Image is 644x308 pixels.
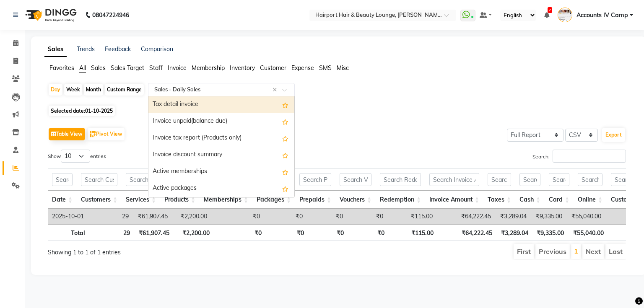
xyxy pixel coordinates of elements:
ng-dropdown-panel: Options list [148,96,295,197]
button: Export [602,128,625,142]
span: Add this report to Favorites List [282,116,288,127]
th: ₹0 [266,224,308,241]
input: Search Customers [81,173,117,186]
th: 29 [89,224,134,241]
th: ₹115.00 [389,224,438,241]
th: Vouchers: activate to sort column ascending [335,191,376,209]
input: Search Taxes [488,173,511,186]
span: Add this report to Favorites List [282,100,288,110]
input: Search Vouchers [340,173,371,186]
span: Invoice [168,64,187,72]
input: Search Prepaids [299,173,331,186]
input: Search: [553,150,626,163]
button: Pivot View [88,128,125,140]
div: Month [84,84,103,96]
a: 1 [574,247,578,255]
a: 2 [544,11,549,19]
th: ₹55,040.00 [568,224,608,241]
input: Search Redemption [380,173,421,186]
th: Cash: activate to sort column ascending [515,191,545,209]
span: Membership [192,64,225,72]
span: Sales Target [111,64,144,72]
div: Invoice tax report (Products only) [148,130,294,147]
td: ₹115.00 [387,209,437,224]
th: Services: activate to sort column ascending [122,191,160,209]
th: Date: activate to sort column ascending [48,191,77,209]
div: Day [49,84,62,96]
div: Active packages [148,180,294,197]
div: Custom Range [105,84,144,96]
th: Card: activate to sort column ascending [545,191,574,209]
span: Add this report to Favorites List [282,150,288,160]
span: Clear all [273,85,280,94]
th: ₹2,200.00 [174,224,213,241]
th: ₹61,907.45 [134,224,174,241]
img: Accounts IV Camp [558,8,572,22]
th: Taxes: activate to sort column ascending [483,191,515,209]
div: Tax detail invoice [148,96,294,113]
label: Search: [532,150,626,163]
div: Showing 1 to 1 of 1 entries [48,243,281,257]
span: SMS [319,64,332,72]
span: Expense [291,64,314,72]
th: Prepaids: activate to sort column ascending [295,191,335,209]
td: ₹2,200.00 [172,209,211,224]
td: ₹0 [307,209,347,224]
th: Memberships: activate to sort column ascending [200,191,252,209]
input: Search Online [578,173,602,186]
th: Custom: activate to sort column ascending [607,191,643,209]
span: Inventory [230,64,255,72]
img: logo [21,3,79,27]
th: Packages: activate to sort column ascending [252,191,295,209]
span: 01-10-2025 [85,108,113,114]
input: Search Custom [611,173,639,186]
td: 29 [88,209,133,224]
img: pivot.png [90,131,96,137]
th: ₹0 [308,224,348,241]
span: 2 [548,7,552,13]
a: Comparison [141,45,173,53]
span: Add this report to Favorites List [282,167,288,177]
div: Invoice discount summary [148,147,294,163]
label: Show entries [48,150,106,163]
a: Trends [77,45,95,53]
th: Invoice Amount: activate to sort column ascending [425,191,483,209]
td: ₹0 [264,209,307,224]
td: ₹55,040.00 [566,209,605,224]
th: ₹3,289.04 [496,224,532,241]
span: All [79,64,86,72]
th: Total [48,224,89,241]
span: Favorites [49,64,74,72]
th: ₹0 [348,224,389,241]
th: Online: activate to sort column ascending [574,191,607,209]
b: 08047224946 [92,3,129,27]
th: Redemption: activate to sort column ascending [376,191,425,209]
td: ₹3,289.04 [495,209,531,224]
div: Week [64,84,82,96]
th: Products: activate to sort column ascending [160,191,200,209]
span: Add this report to Favorites List [282,184,288,194]
input: Search Cash [519,173,540,186]
td: 2025-10-01 [48,209,88,224]
td: ₹64,222.45 [437,209,495,224]
td: ₹0 [211,209,264,224]
th: Customers: activate to sort column ascending [77,191,122,209]
a: Sales [44,42,67,57]
span: Misc [337,64,349,72]
div: Invoice unpaid(balance due) [148,113,294,130]
span: Sales [91,64,106,72]
span: Customer [260,64,286,72]
input: Search Date [52,173,73,186]
td: ₹61,907.45 [133,209,172,224]
input: Search Services [126,173,156,186]
td: ₹9,335.00 [531,209,566,224]
span: Selected date: [49,106,115,116]
span: Add this report to Favorites List [282,133,288,143]
span: Accounts IV Camp [576,11,628,20]
select: Showentries [61,150,90,163]
a: Feedback [105,45,131,53]
div: Active memberships [148,163,294,180]
td: ₹0 [605,209,639,224]
input: Search Card [549,173,569,186]
th: ₹0 [214,224,266,241]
